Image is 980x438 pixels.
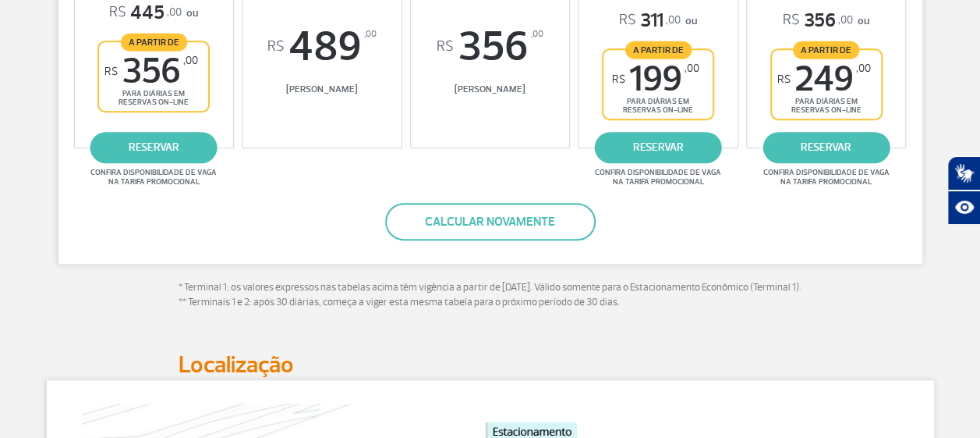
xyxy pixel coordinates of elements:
span: 356 [415,26,566,68]
span: 311 [619,9,681,33]
span: 356 [783,9,853,33]
button: Abrir recursos assistivos. [947,191,980,225]
span: 249 [777,62,871,97]
span: 489 [246,26,398,68]
sup: ,00 [183,54,198,67]
a: reservar [90,132,218,163]
p: * Terminal 1: os valores expressos nas tabelas acima têm vigência a partir de [DATE]. Válido some... [179,280,802,311]
div: Plugin de acessibilidade da Hand Talk. [947,156,980,225]
sup: R$ [267,38,285,55]
p: ou [109,1,198,25]
span: [PERSON_NAME] [246,84,398,95]
span: A partir de [793,41,859,59]
a: reservar [762,132,890,163]
span: 445 [109,1,182,25]
span: [PERSON_NAME] [415,84,566,95]
span: para diárias em reservas on-line [785,97,868,115]
h2: Localização [179,351,802,379]
span: 356 [104,54,198,89]
span: A partir de [121,33,187,51]
sup: R$ [777,73,791,86]
span: Confira disponibilidade de vaga na tarifa promocional [593,168,724,187]
sup: R$ [437,38,454,55]
sup: ,00 [685,62,699,75]
sup: ,00 [531,26,543,43]
sup: ,00 [364,26,377,43]
p: ou [619,9,697,33]
sup: R$ [104,65,118,78]
span: 199 [612,62,699,97]
a: reservar [595,132,722,163]
sup: R$ [612,73,625,86]
span: A partir de [625,41,692,59]
span: para diárias em reservas on-line [617,97,699,115]
button: Abrir tradutor de língua de sinais. [947,156,980,191]
button: Calcular novamente [385,203,596,240]
p: ou [783,9,869,33]
span: Confira disponibilidade de vaga na tarifa promocional [761,168,892,187]
sup: ,00 [856,62,871,75]
span: Confira disponibilidade de vaga na tarifa promocional [88,168,219,187]
span: para diárias em reservas on-line [112,89,195,107]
